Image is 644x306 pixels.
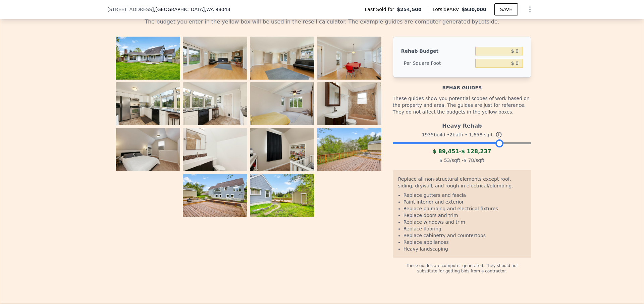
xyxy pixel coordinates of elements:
img: Property Photo 5 [116,82,180,125]
div: /sqft - /sqft [393,156,531,165]
img: Property Photo 7 [250,82,314,125]
div: Heavy Rehab [393,119,531,130]
img: Property Photo 14 [250,174,314,217]
div: 1935 build • 2 bath • sqft [393,130,531,139]
span: $930,000 [462,7,486,12]
span: 1,658 [469,132,482,137]
img: Property Photo 8 [317,82,381,125]
div: Replace all non-structural elements except roof, siding, drywall, and rough-in electrical/plumbing. [398,176,526,192]
li: Replace cabinetry and countertops [404,232,526,239]
img: Property Photo 6 [183,82,247,125]
img: Property Photo 9 [116,128,180,171]
li: Replace windows and trim [404,219,526,225]
span: Last Sold for [365,6,397,13]
span: $ 78 [464,158,474,163]
span: [STREET_ADDRESS] [107,6,154,13]
img: Property Photo 10 [183,128,247,171]
span: $254,500 [397,6,422,13]
div: Rehab Budget [401,45,473,57]
div: - [393,147,531,156]
li: Replace flooring [404,225,526,232]
button: SAVE [494,3,518,15]
img: Property Photo 12 [317,128,381,171]
div: Rehab guides [393,78,531,91]
div: The budget you enter in the yellow box will be used in the resell calculator. The example guides ... [113,18,531,26]
span: $ 53 [439,158,450,163]
span: , [GEOGRAPHIC_DATA] [154,6,230,13]
li: Replace doors and trim [404,212,526,219]
span: $ 89,451 [433,148,459,155]
img: Property Photo 3 [250,37,314,80]
div: These guides show you potential scopes of work based on the property and area. The guides are jus... [393,91,531,119]
img: Property Photo 2 [183,37,247,80]
img: Property Photo 11 [250,128,314,171]
div: Per Square Foot [401,57,473,69]
li: Paint interior and exterior [404,199,526,205]
li: Heavy landscaping [404,246,526,252]
li: Replace appliances [404,239,526,246]
span: Lotside ARV [433,6,462,13]
img: Property Photo 1 [116,37,180,80]
li: Replace gutters and fascia [404,192,526,199]
span: , WA 98043 [205,7,230,12]
img: Property Photo 13 [183,174,247,217]
span: $ 128,237 [461,148,491,155]
button: Show Options [523,3,537,16]
img: Property Photo 4 [317,37,381,80]
div: These guides are computer generated. They should not substitute for getting bids from a contractor. [393,258,531,274]
li: Replace plumbing and electrical fixtures [404,205,526,212]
